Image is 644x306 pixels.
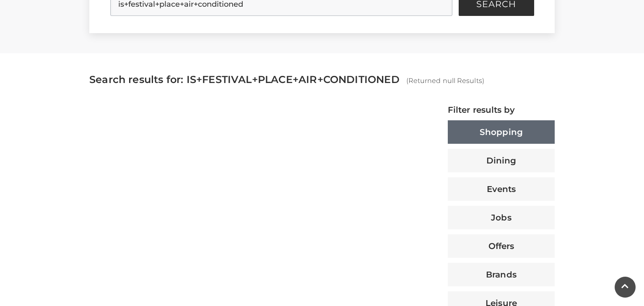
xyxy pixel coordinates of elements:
[448,177,555,201] button: Events
[448,234,555,258] button: Offers
[448,105,555,115] h4: Filter results by
[448,263,555,286] button: Brands
[448,206,555,229] button: Jobs
[406,77,484,85] span: (Returned null Results)
[89,73,400,86] span: Search results for: IS+FESTIVAL+PLACE+AIR+CONDITIONED
[448,149,555,172] button: Dining
[448,120,555,144] button: Shopping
